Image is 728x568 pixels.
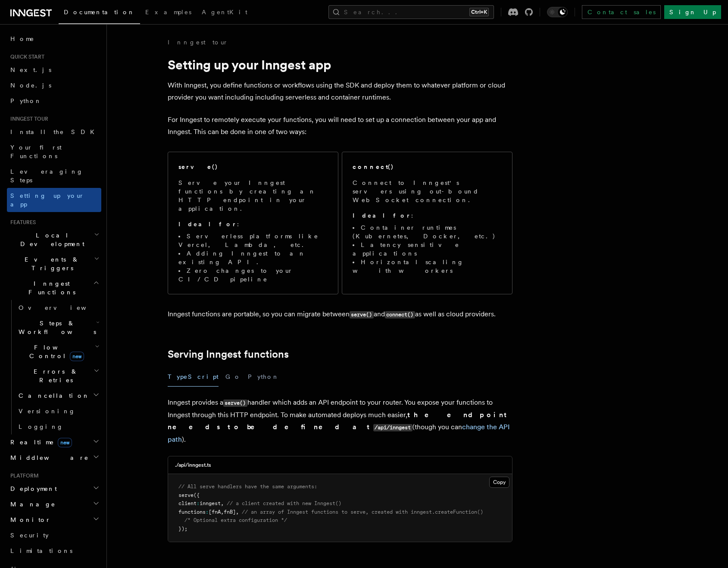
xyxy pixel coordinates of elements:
[7,438,72,446] span: Realtime
[70,352,84,361] span: new
[582,5,661,19] a: Contact sales
[178,500,197,506] span: client
[373,424,412,431] code: /api/inngest
[178,484,317,490] span: // All serve handlers have the same arguments:
[209,509,221,515] span: [fnA
[385,311,415,318] code: connect()
[15,388,101,403] button: Cancellation
[7,450,101,465] button: Middleware
[353,240,502,258] li: Latency sensitive applications
[7,276,101,300] button: Inngest Functions
[168,367,219,387] button: TypeScript
[7,496,101,512] button: Manage
[227,500,341,506] span: // a client created with new Inngest()
[15,340,101,364] button: Flow Controlnew
[15,319,96,336] span: Steps & Workflows
[664,5,721,19] a: Sign Up
[7,255,94,272] span: Events & Triggers
[194,492,200,498] span: ({
[58,438,72,447] span: new
[140,3,197,23] a: Examples
[7,500,56,509] span: Manage
[197,3,253,23] a: AgentKit
[353,223,502,240] li: Container runtimes (Kubernetes, Docker, etc.)
[178,492,194,498] span: serve
[7,512,101,527] button: Monitor
[10,97,42,104] span: Python
[168,348,289,360] a: Serving Inngest functions
[7,62,101,78] a: Next.js
[10,144,62,159] span: Your first Functions
[7,484,57,493] span: Deployment
[353,258,502,275] li: Horizontal scaling with workers
[469,8,489,16] kbd: Ctrl+K
[10,34,34,43] span: Home
[64,9,135,16] span: Documentation
[7,543,101,559] a: Limitations
[7,231,94,248] span: Local Development
[10,192,84,208] span: Setting up your app
[7,434,101,450] button: Realtimenew
[225,367,241,387] button: Go
[15,300,101,315] a: Overview
[7,515,51,524] span: Monitor
[7,115,48,122] span: Inngest tour
[7,481,101,496] button: Deployment
[178,509,206,515] span: functions
[221,509,224,515] span: ,
[178,220,328,228] p: :
[7,93,101,109] a: Python
[178,162,218,171] h2: serve()
[353,162,394,171] h2: connect()
[168,152,338,294] a: serve()Serve your Inngest functions by creating an HTTP endpoint in your application.Ideal for:Se...
[168,396,512,446] p: Inngest provides a handler which adds an API endpoint to your router. You expose your functions t...
[10,532,49,539] span: Security
[178,249,328,266] li: Adding Inngest to an existing API.
[223,399,247,407] code: serve()
[168,114,512,138] p: For Inngest to remotely execute your functions, you will need to set up a connection between your...
[7,78,101,93] a: Node.js
[328,5,494,19] button: Search...Ctrl+K
[15,343,95,360] span: Flow Control
[547,7,568,17] button: Toggle dark mode
[7,124,101,140] a: Install the SDK
[178,266,328,284] li: Zero changes to your CI/CD pipeline
[15,364,101,388] button: Errors & Retries
[10,547,72,554] span: Limitations
[7,188,101,212] a: Setting up your app
[7,219,36,226] span: Features
[15,403,101,419] a: Versioning
[168,79,512,103] p: With Inngest, you define functions or workflows using the SDK and deploy them to whatever platfor...
[19,304,107,311] span: Overview
[178,178,328,213] p: Serve your Inngest functions by creating an HTTP endpoint in your application.
[224,509,236,515] span: fnB]
[10,66,51,73] span: Next.js
[168,308,512,321] p: Inngest functions are portable, so you can migrate between and as well as cloud providers.
[10,82,51,89] span: Node.js
[342,152,512,294] a: connect()Connect to Inngest's servers using out-bound WebSocket connection.Ideal for:Container ru...
[59,3,140,24] a: Documentation
[200,500,221,506] span: inngest
[10,168,83,184] span: Leveraging Steps
[7,140,101,164] a: Your first Functions
[7,472,39,479] span: Platform
[353,211,502,220] p: :
[175,462,211,468] h3: ./api/inngest.ts
[7,228,101,252] button: Local Development
[178,221,237,228] strong: Ideal for
[178,232,328,249] li: Serverless platforms like Vercel, Lambda, etc.
[197,500,200,506] span: :
[19,423,63,430] span: Logging
[7,300,101,434] div: Inngest Functions
[178,526,187,532] span: });
[353,212,411,219] strong: Ideal for
[168,57,512,72] h1: Setting up your Inngest app
[248,367,279,387] button: Python
[15,315,101,340] button: Steps & Workflows
[184,517,287,523] span: /* Optional extra configuration */
[10,128,100,135] span: Install the SDK
[350,311,374,318] code: serve()
[7,453,89,462] span: Middleware
[7,53,44,60] span: Quick start
[19,408,75,415] span: Versioning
